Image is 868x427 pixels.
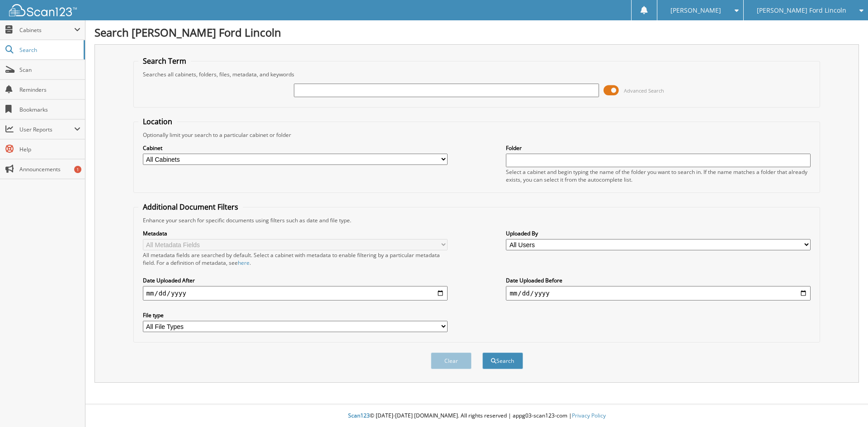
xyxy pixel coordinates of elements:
[138,56,191,66] legend: Search Term
[138,117,177,127] legend: Location
[143,286,448,300] input: start
[19,26,74,34] span: Cabinets
[19,145,80,153] span: Help
[143,144,448,152] label: Cabinet
[506,168,811,183] div: Select a cabinet and begin typing the name of the folder you want to search in. If the name match...
[506,286,811,300] input: end
[138,216,816,224] div: Enhance your search for specific documents using filters such as date and file type.
[506,144,811,152] label: Folder
[143,311,448,319] label: File type
[19,165,80,173] span: Announcements
[572,412,606,419] a: Privacy Policy
[19,126,74,133] span: User Reports
[143,277,448,284] label: Date Uploaded After
[85,405,868,427] div: © [DATE]-[DATE] [DOMAIN_NAME]. All rights reserved | appg03-scan123-com |
[74,166,81,173] div: 1
[94,25,859,40] h1: Search [PERSON_NAME] Ford Lincoln
[670,8,721,13] span: [PERSON_NAME]
[348,412,370,419] span: Scan123
[19,46,79,54] span: Search
[143,230,448,237] label: Metadata
[757,8,846,13] span: [PERSON_NAME] Ford Lincoln
[482,352,523,369] button: Search
[431,352,472,369] button: Clear
[138,131,816,139] div: Optionally limit your search to a particular cabinet or folder
[19,66,80,74] span: Scan
[138,202,243,212] legend: Additional Document Filters
[238,259,250,267] a: here
[19,106,80,113] span: Bookmarks
[143,251,448,267] div: All metadata fields are searched by default. Select a cabinet with metadata to enable filtering b...
[506,230,811,237] label: Uploaded By
[19,86,80,94] span: Reminders
[138,70,816,78] div: Searches all cabinets, folders, files, metadata, and keywords
[624,87,664,94] span: Advanced Search
[9,4,77,16] img: scan123-logo-white.svg
[506,277,811,284] label: Date Uploaded Before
